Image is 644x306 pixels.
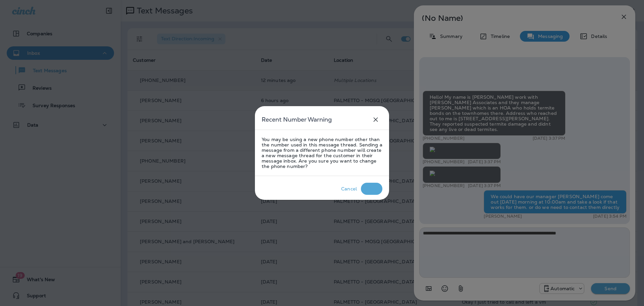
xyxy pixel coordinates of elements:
div: Cancel [341,186,357,191]
button: Cancel [337,183,361,195]
div: Okay [366,186,378,191]
button: close [369,113,382,126]
button: Okay [361,183,382,195]
p: You may be using a new phone number other than the number used in this message thread. Sending a ... [262,137,382,169]
h5: Recent Number Warning [262,114,332,125]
